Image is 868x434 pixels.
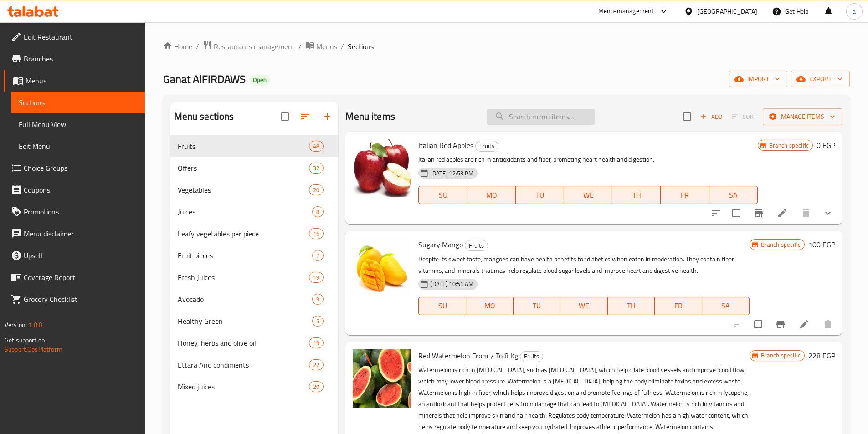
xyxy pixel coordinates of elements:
[312,294,324,305] div: items
[298,41,302,52] li: /
[727,204,746,223] span: Select to update
[11,135,145,157] a: Edit Menu
[418,254,749,276] p: Despite its sweet taste, mangoes can have health benefits for diabetics when eaten in moderation....
[309,228,324,239] div: items
[616,189,657,202] span: TH
[170,288,339,310] div: Avocado9
[341,41,344,52] li: /
[313,295,323,304] span: 9
[309,184,324,195] div: items
[11,92,145,113] a: Sections
[519,189,560,202] span: TU
[313,208,323,216] span: 8
[178,294,313,305] div: Avocado
[24,53,138,64] span: Branches
[709,186,758,204] button: SA
[309,361,323,369] span: 22
[426,280,477,288] span: [DATE] 10:51 AM
[170,245,339,266] div: Fruit pieces7
[19,97,138,108] span: Sections
[170,354,339,376] div: Ettara And condiments22
[170,223,339,245] div: Leafy vegetables per piece16
[817,139,835,152] h6: 0 EGP
[713,189,754,202] span: SA
[312,250,324,261] div: items
[770,313,791,335] button: Branch-specific-item
[817,313,839,335] button: delete
[178,206,313,217] div: Juices
[4,201,145,223] a: Promotions
[702,297,750,315] button: SA
[174,110,234,123] h2: Menu sections
[697,6,757,16] div: [GEOGRAPHIC_DATA]
[4,48,145,70] a: Branches
[770,111,835,123] span: Manage items
[178,359,309,370] span: Ettara And condiments
[313,317,323,326] span: 5
[170,179,339,201] div: Vegetables20
[564,186,612,204] button: WE
[178,228,309,239] span: Leafy vegetables per piece
[422,189,463,202] span: SU
[203,41,295,52] a: Restaurants management
[316,106,338,128] button: Add section
[520,351,543,362] div: Fruits
[353,349,411,408] img: Red Watermelon From 7 To 8 Kg
[705,202,727,224] button: sort-choices
[598,6,654,17] div: Menu-management
[178,337,309,348] span: Honey, herbs and olive oil
[798,73,842,85] span: export
[4,179,145,201] a: Coupons
[757,240,804,249] span: Branch specific
[24,294,138,305] span: Grocery Checklist
[467,186,515,204] button: MO
[699,112,724,122] span: Add
[309,339,323,347] span: 19
[353,139,411,197] img: Italian Red Apples
[178,381,309,392] span: Mixed juices
[24,272,138,283] span: Coverage Report
[28,319,42,331] span: 1.0.0
[4,223,145,245] a: Menu disclaimer
[275,107,294,126] span: Select all sections
[178,272,309,283] div: Fresh Juices
[309,142,323,151] span: 48
[4,70,145,92] a: Menus
[309,164,323,173] span: 32
[178,184,309,195] span: Vegetables
[697,110,726,124] span: Add item
[313,251,323,260] span: 7
[4,288,145,310] a: Grocery Checklist
[808,238,835,251] h6: 100 EGP
[24,163,138,174] span: Choice Groups
[612,186,661,204] button: TH
[170,310,339,332] div: Healthy Green5
[178,163,309,174] span: Offers
[309,273,323,282] span: 19
[178,250,313,261] span: Fruit pieces
[5,334,46,346] span: Get support on:
[658,299,699,312] span: FR
[348,41,374,52] span: Sections
[170,376,339,398] div: Mixed juices20
[26,75,138,86] span: Menus
[418,297,466,315] button: SU
[655,297,702,315] button: FR
[11,113,145,135] a: Full Menu View
[163,41,850,52] nav: breadcrumb
[24,31,138,42] span: Edit Restaurant
[520,351,543,362] span: Fruits
[170,266,339,288] div: Fresh Juices19
[465,240,488,251] span: Fruits
[487,109,595,125] input: search
[178,141,309,152] span: Fruits
[736,73,780,85] span: import
[24,250,138,261] span: Upsell
[418,349,518,363] span: Red Watermelon From 7 To 8 Kg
